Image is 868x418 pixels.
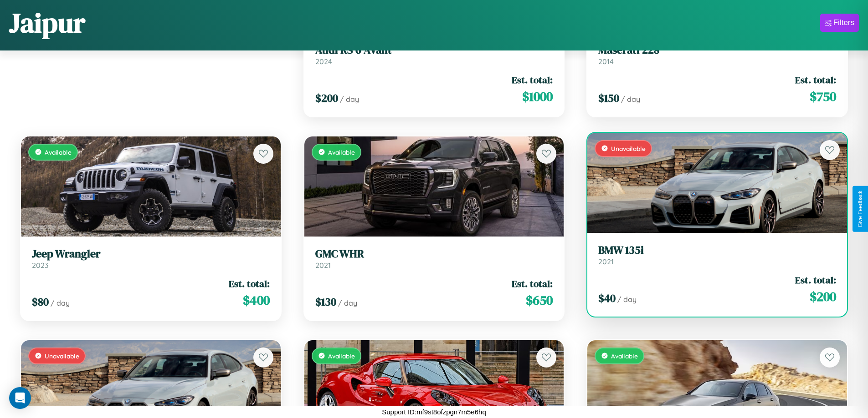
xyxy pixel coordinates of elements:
span: Est. total: [512,73,553,86]
span: $ 200 [315,91,338,106]
span: $ 150 [598,91,619,106]
span: $ 40 [598,291,616,306]
span: / day [338,298,357,307]
p: Support ID: mf9st8ofzpgn7m5e6hq [382,406,486,418]
div: Open Intercom Messenger [9,387,31,409]
span: Available [611,352,638,360]
span: Est. total: [795,73,836,86]
span: Est. total: [795,273,836,287]
span: 2021 [315,261,331,270]
span: 2023 [32,261,48,270]
h3: Maserati 228 [598,44,836,57]
span: $ 80 [32,294,49,309]
span: Unavailable [45,352,79,360]
span: Available [45,148,72,156]
span: 2021 [598,257,614,266]
span: $ 650 [526,291,553,309]
a: Audi RS 6 Avant2024 [315,44,553,66]
span: $ 400 [243,291,270,309]
div: Give Feedback [857,191,863,227]
h3: BMW 135i [598,244,836,257]
span: $ 200 [810,287,836,306]
span: 2024 [315,57,332,66]
h3: Audi RS 6 Avant [315,44,553,57]
div: Filters [833,18,854,27]
a: GMC WHR2021 [315,247,553,270]
a: BMW 135i2021 [598,244,836,266]
span: $ 130 [315,294,336,309]
h3: Jeep Wrangler [32,247,270,261]
a: Jeep Wrangler2023 [32,247,270,270]
span: / day [340,95,359,104]
span: $ 750 [810,87,836,106]
span: Available [328,352,355,360]
span: 2014 [598,57,614,66]
span: / day [621,95,640,104]
a: Maserati 2282014 [598,44,836,66]
span: Unavailable [611,145,646,152]
h3: GMC WHR [315,247,553,261]
span: Est. total: [512,277,553,290]
span: Available [328,148,355,156]
span: / day [617,295,637,304]
span: Est. total: [229,277,270,290]
span: / day [51,298,70,307]
button: Filters [820,14,859,32]
span: $ 1000 [522,87,553,106]
h1: Jaipur [9,4,85,41]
